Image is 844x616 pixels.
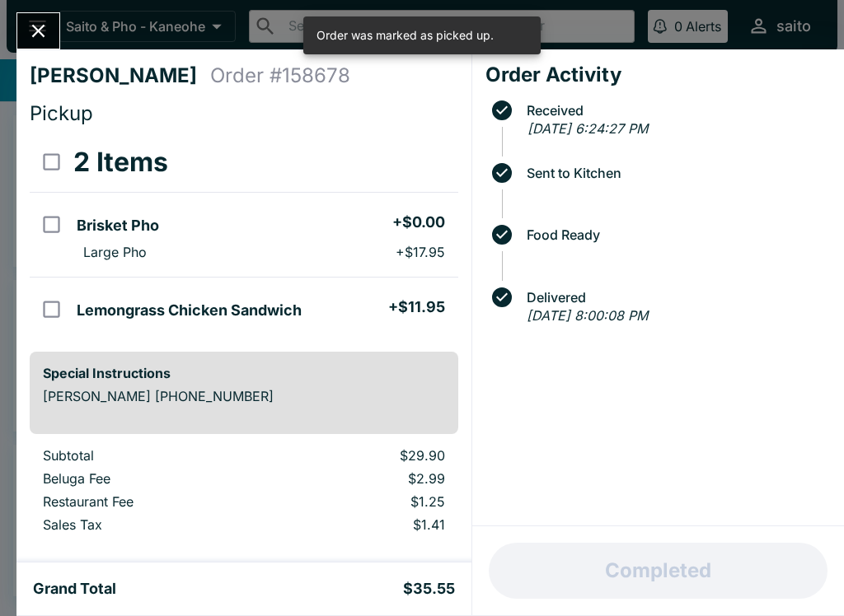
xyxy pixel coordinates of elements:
p: Large Pho [83,244,147,260]
span: Received [518,103,831,118]
h6: Special Instructions [43,365,445,381]
h4: Order Activity [485,63,831,87]
p: Sales Tax [43,516,256,533]
p: + $17.95 [396,244,445,260]
h3: 2 Items [73,146,168,179]
span: Delivered [518,290,831,305]
span: Sent to Kitchen [518,166,831,180]
span: Pickup [30,101,93,125]
p: $1.41 [283,516,444,533]
h5: + $11.95 [388,297,445,317]
h5: Brisket Pho [77,216,159,236]
table: orders table [30,133,458,338]
h5: Lemongrass Chicken Sandwich [77,301,302,320]
p: $29.90 [283,447,444,464]
p: Subtotal [43,447,256,464]
div: Order was marked as picked up. [316,21,494,49]
p: Restaurant Fee [43,493,256,510]
h5: + $0.00 [392,212,445,232]
p: $2.99 [283,470,444,487]
button: Close [17,13,59,49]
p: [PERSON_NAME] [PHONE_NUMBER] [43,388,445,404]
p: $1.25 [283,493,444,510]
h5: Grand Total [33,579,116,599]
h5: $35.55 [403,579,455,599]
em: [DATE] 6:24:27 PM [527,120,648,137]
table: orders table [30,447,458,539]
em: [DATE] 8:00:08 PM [527,307,648,324]
p: Beluga Fee [43,470,256,487]
h4: [PERSON_NAME] [30,63,210,88]
h4: Order # 158678 [210,63,350,88]
span: Food Ready [518,227,831,242]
